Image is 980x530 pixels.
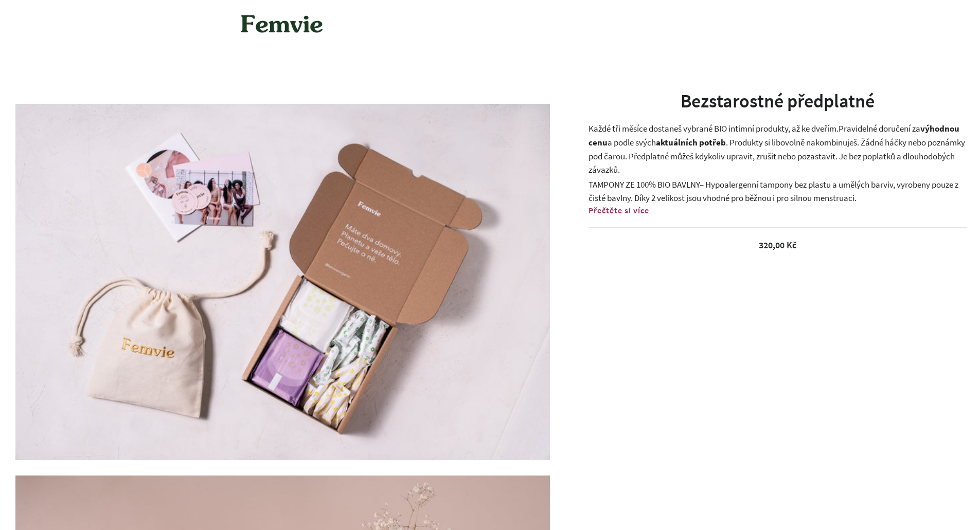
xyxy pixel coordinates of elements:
[656,137,726,148] b: aktuálních potřeb
[589,179,700,190] span: TAMPONY ZE 100% BIO BAVLNY
[839,123,920,134] span: Pravidelné doručení za
[589,123,959,148] b: výhodnou cenu
[589,88,967,114] h1: Bezstarostné předplatné
[726,137,728,148] span: .
[15,104,550,460] img: TER06153_nahled_55e4d994-aa26-4205-95cb-2843203b3a89_800x.jpg
[608,137,656,148] span: a podle svých
[589,122,967,176] p: Každé tři měsíce dostaneš vybrané BIO intimní produkty, až ke dveřím. Produkty si libovolně nakom...
[759,239,796,251] span: 320,00 Kč
[589,179,958,204] span: – Hypoalergenní tampony bez plastu a umělých barviv, vyrobeny pouze z čisté bavlny. Díky 2 veliko...
[589,205,649,215] span: Přečtěte si více
[236,8,328,40] img: Femvie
